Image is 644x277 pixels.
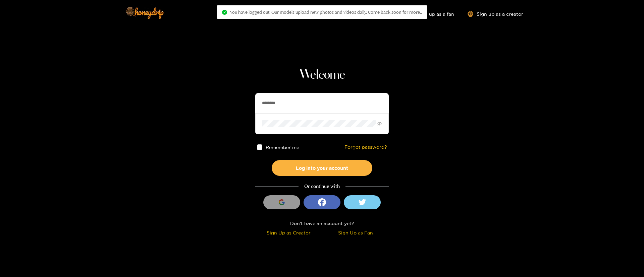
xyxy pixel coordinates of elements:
span: Remember me [266,145,300,150]
span: eye-invisible [377,122,382,126]
div: Or continue with [255,183,389,190]
div: Sign Up as Creator [257,229,320,236]
span: check-circle [222,10,227,15]
div: Sign Up as Fan [324,229,387,236]
button: Log into your account [272,160,372,176]
h1: Welcome [255,67,389,83]
a: Sign up as a fan [408,11,454,17]
a: Forgot password? [344,144,387,150]
span: You have logged out. Our models upload new photos and videos daily. Come back soon for more.. [230,9,422,15]
div: Don't have an account yet? [255,219,389,227]
a: Sign up as a creator [468,11,523,17]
